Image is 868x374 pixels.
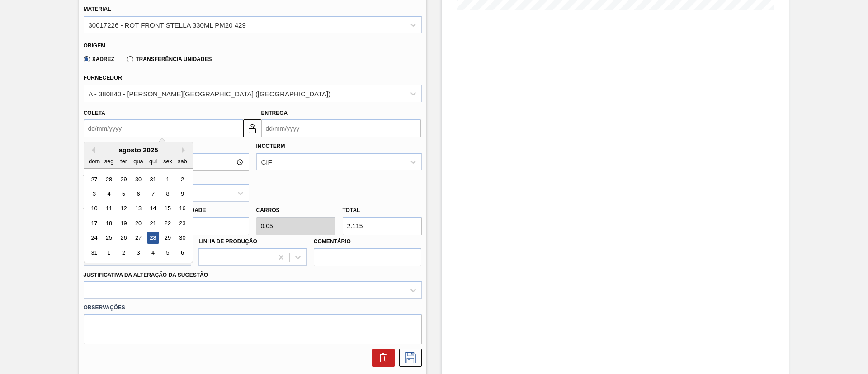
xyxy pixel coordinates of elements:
label: Incoterm [256,143,285,149]
label: Coleta [84,110,105,116]
label: Hora Entrega [84,140,249,153]
div: Choose sábado, 6 de setembro de 2025 [176,246,188,259]
div: Choose sexta-feira, 8 de agosto de 2025 [161,188,174,200]
div: Choose quarta-feira, 27 de agosto de 2025 [132,232,144,244]
div: Choose domingo, 17 de agosto de 2025 [88,217,100,229]
button: locked [243,119,261,137]
div: Choose sexta-feira, 15 de agosto de 2025 [161,203,174,215]
div: 30017226 - ROT FRONT STELLA 330ML PM20 429 [89,21,246,28]
label: Linha de Produção [198,238,257,245]
div: Choose segunda-feira, 1 de setembro de 2025 [103,246,115,259]
div: Choose domingo, 31 de agosto de 2025 [88,246,100,259]
label: Xadrez [84,56,115,62]
label: Entrega [261,110,288,116]
div: Choose terça-feira, 19 de agosto de 2025 [117,217,129,229]
div: ter [117,155,129,167]
div: Choose sexta-feira, 5 de setembro de 2025 [161,246,174,259]
input: dd/mm/yyyy [84,119,243,137]
input: dd/mm/yyyy [261,119,421,137]
div: qua [132,155,144,167]
label: Justificativa da Alteração da Sugestão [84,272,208,278]
div: Choose sábado, 30 de agosto de 2025 [176,232,188,244]
div: Choose sábado, 9 de agosto de 2025 [176,188,188,200]
label: Comentário [314,235,422,248]
div: Choose quarta-feira, 13 de agosto de 2025 [132,203,144,215]
div: Choose sábado, 2 de agosto de 2025 [176,173,188,185]
div: Choose segunda-feira, 25 de agosto de 2025 [103,232,115,244]
div: Choose terça-feira, 5 de agosto de 2025 [117,188,129,200]
div: Choose domingo, 3 de agosto de 2025 [88,188,100,200]
button: Next Month [182,147,188,153]
div: Choose terça-feira, 26 de agosto de 2025 [117,232,129,244]
div: Choose quarta-feira, 3 de setembro de 2025 [132,246,144,259]
div: Choose quinta-feira, 4 de setembro de 2025 [146,246,159,259]
div: Choose sábado, 16 de agosto de 2025 [176,203,188,215]
div: Choose terça-feira, 29 de julho de 2025 [117,173,129,185]
div: Choose sexta-feira, 29 de agosto de 2025 [161,232,174,244]
div: Excluir Sugestão [368,349,395,367]
label: Transferência Unidades [127,56,212,62]
label: Total [343,207,360,213]
div: Choose segunda-feira, 28 de julho de 2025 [103,173,115,185]
div: Choose segunda-feira, 18 de agosto de 2025 [103,217,115,229]
div: Choose sexta-feira, 22 de agosto de 2025 [161,217,174,229]
div: Choose segunda-feira, 11 de agosto de 2025 [103,203,115,215]
label: Origem [84,43,106,49]
div: A - 380840 - [PERSON_NAME][GEOGRAPHIC_DATA] ([GEOGRAPHIC_DATA]) [89,90,331,97]
div: seg [103,155,115,167]
div: Choose sexta-feira, 1 de agosto de 2025 [161,173,174,185]
div: dom [88,155,100,167]
div: Choose terça-feira, 2 de setembro de 2025 [117,246,129,259]
div: Choose domingo, 10 de agosto de 2025 [88,203,100,215]
div: Choose quarta-feira, 6 de agosto de 2025 [132,188,144,200]
div: Choose quinta-feira, 31 de julho de 2025 [146,173,159,185]
label: Material [84,6,111,12]
div: month 2025-08 [87,172,189,260]
div: agosto 2025 [84,146,193,154]
div: Choose domingo, 24 de agosto de 2025 [88,232,100,244]
div: CIF [261,158,272,166]
div: Choose quarta-feira, 30 de julho de 2025 [132,173,144,185]
button: Previous Month [89,147,95,153]
div: Choose quinta-feira, 7 de agosto de 2025 [146,188,159,200]
label: Carros [256,207,280,213]
div: Salvar Sugestão [395,349,422,367]
div: Choose quinta-feira, 21 de agosto de 2025 [146,217,159,229]
div: Choose quinta-feira, 14 de agosto de 2025 [146,203,159,215]
div: Choose quarta-feira, 20 de agosto de 2025 [132,217,144,229]
label: Fornecedor [84,75,122,81]
div: sex [161,155,174,167]
div: Choose sábado, 23 de agosto de 2025 [176,217,188,229]
div: Choose domingo, 27 de julho de 2025 [88,173,100,185]
div: Choose segunda-feira, 4 de agosto de 2025 [103,188,115,200]
div: qui [146,155,159,167]
div: Choose quinta-feira, 28 de agosto de 2025 [146,232,159,244]
div: Choose terça-feira, 12 de agosto de 2025 [117,203,129,215]
div: sab [176,155,188,167]
label: Observações [84,301,422,314]
img: locked [247,123,258,134]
